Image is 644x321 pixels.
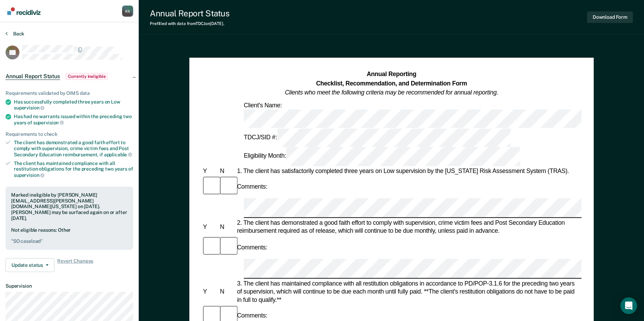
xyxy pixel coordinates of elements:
[14,99,133,111] div: Has successfully completed three years on Low
[201,223,218,231] div: Y
[620,297,637,314] div: Open Intercom Messenger
[235,280,581,304] div: 3. The client has maintained compliance with all restitution obligations in accordance to PD/POP-...
[218,167,235,175] div: N
[66,73,108,80] span: Currently ineligible
[6,31,24,37] button: Back
[218,288,235,296] div: N
[6,283,133,289] dt: Supervision
[14,160,133,178] div: The client has maintained compliance with all restitution obligations for the preceding two years of
[11,238,128,244] pre: " SO caseload "
[235,243,268,251] div: Comments:
[235,167,581,175] div: 1. The client has satisfactorily completed three years on Low supervision by the [US_STATE] Risk ...
[587,11,633,23] button: Download Form
[14,114,133,125] div: Has had no warrants issued within the preceding two years of
[14,172,44,178] span: supervision
[11,192,128,221] div: Marked ineligible by [PERSON_NAME][EMAIL_ADDRESS][PERSON_NAME][DOMAIN_NAME][US_STATE] on [DATE]. ...
[218,223,235,231] div: N
[14,105,44,110] span: supervision
[104,152,132,157] span: applicable
[201,288,218,296] div: Y
[150,21,229,26] div: Prefilled with data from TDCJ on [DATE] .
[57,258,93,272] span: Revert Changes
[235,182,268,191] div: Comments:
[6,73,60,80] span: Annual Report Status
[201,167,218,175] div: Y
[11,227,128,245] div: Not eligible reasons: Other
[367,71,416,77] strong: Annual Reporting
[122,6,133,17] button: Profile dropdown button
[14,140,133,157] div: The client has demonstrated a good faith effort to comply with supervision, crime victim fees and...
[6,258,54,272] button: Update status
[235,312,268,320] div: Comments:
[122,6,133,17] div: K S
[7,7,41,15] img: Recidiviz
[242,147,521,166] div: Eligibility Month:
[235,219,581,235] div: 2. The client has demonstrated a good faith effort to comply with supervision, crime victim fees ...
[6,90,133,96] div: Requirements validated by OIMS data
[285,89,498,96] em: Clients who meet the following criteria may be recommended for annual reporting.
[242,129,512,147] div: TDCJ/SID #:
[316,80,467,87] strong: Checklist, Recommendation, and Determination Form
[6,131,133,137] div: Requirements to check
[33,120,64,125] span: supervision
[150,8,229,18] div: Annual Report Status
